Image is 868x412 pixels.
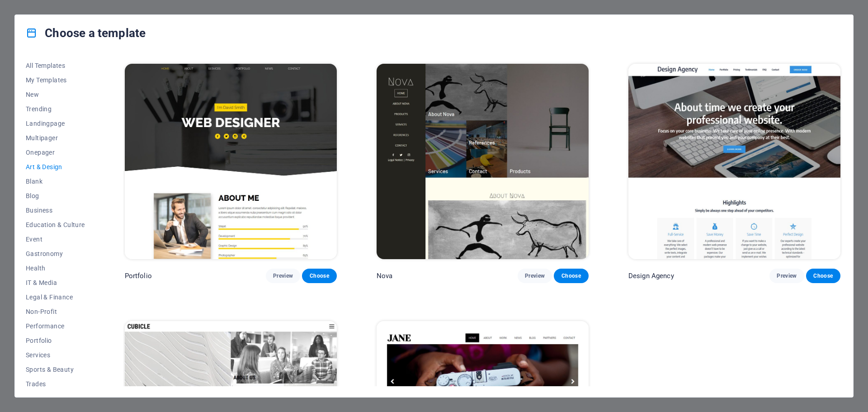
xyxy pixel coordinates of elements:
[26,322,85,330] span: Performance
[26,120,85,127] span: Landingpage
[26,279,85,286] span: IT & Media
[26,105,85,113] span: Trending
[26,319,85,333] button: Performance
[26,236,85,243] span: Event
[26,149,85,156] span: Onepager
[628,64,840,259] img: Design Agency
[561,272,581,279] span: Choose
[806,269,840,283] button: Choose
[777,272,797,279] span: Preview
[26,308,85,315] span: Non-Profit
[628,271,674,280] p: Design Agency
[26,232,85,246] button: Event
[26,134,85,142] span: Multipager
[26,333,85,348] button: Portfolio
[26,76,85,84] span: My Templates
[26,102,85,116] button: Trending
[26,290,85,304] button: Legal & Finance
[26,58,85,73] button: All Templates
[302,269,336,283] button: Choose
[377,271,393,280] p: Nova
[26,91,85,98] span: New
[26,116,85,131] button: Landingpage
[26,246,85,261] button: Gastronomy
[26,131,85,145] button: Multipager
[377,64,589,259] img: Nova
[525,272,545,279] span: Preview
[813,272,833,279] span: Choose
[26,178,85,185] span: Blank
[26,366,85,373] span: Sports & Beauty
[26,261,85,275] button: Health
[26,73,85,87] button: My Templates
[26,380,85,388] span: Trades
[26,275,85,290] button: IT & Media
[26,189,85,203] button: Blog
[26,351,85,359] span: Services
[266,269,300,283] button: Preview
[26,203,85,218] button: Business
[26,145,85,160] button: Onepager
[26,348,85,362] button: Services
[554,269,588,283] button: Choose
[26,221,85,228] span: Education & Culture
[273,272,293,279] span: Preview
[769,269,804,283] button: Preview
[26,265,85,272] span: Health
[26,163,85,170] span: Art & Design
[26,250,85,257] span: Gastronomy
[26,62,85,69] span: All Templates
[309,272,329,279] span: Choose
[26,207,85,214] span: Business
[26,218,85,232] button: Education & Culture
[125,271,152,280] p: Portfolio
[26,304,85,319] button: Non-Profit
[26,160,85,174] button: Art & Design
[26,362,85,377] button: Sports & Beauty
[26,192,85,199] span: Blog
[518,269,552,283] button: Preview
[26,377,85,391] button: Trades
[26,87,85,102] button: New
[26,174,85,189] button: Blank
[26,337,85,344] span: Portfolio
[26,294,85,301] span: Legal & Finance
[125,64,337,259] img: Portfolio
[26,26,146,40] h4: Choose a template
